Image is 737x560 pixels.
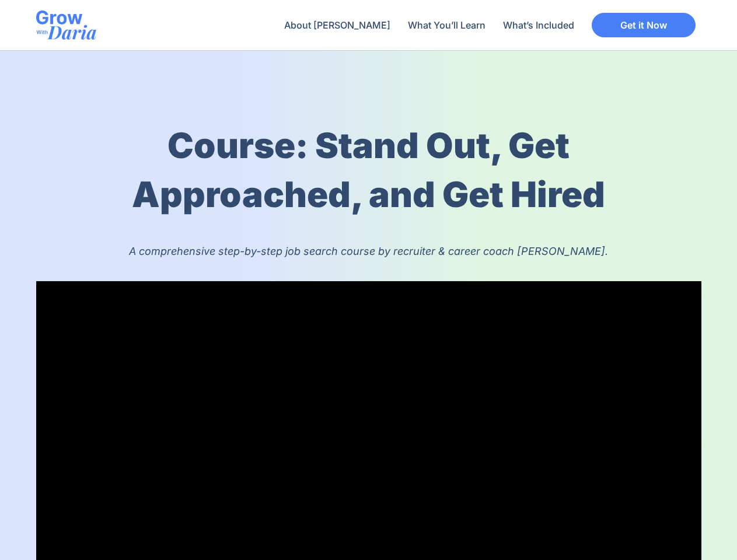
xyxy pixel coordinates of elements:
h1: Course: Stand Out, Get Approached, and Get Hired [93,121,644,219]
a: What You’ll Learn [402,12,491,38]
span: Get it Now [620,20,667,30]
nav: Menu [278,12,580,38]
a: Get it Now [592,13,696,37]
a: What’s Included [497,12,580,38]
a: About [PERSON_NAME] [278,12,396,38]
i: A comprehensive step-by-step job search course by recruiter & career coach [PERSON_NAME]. [129,245,608,257]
